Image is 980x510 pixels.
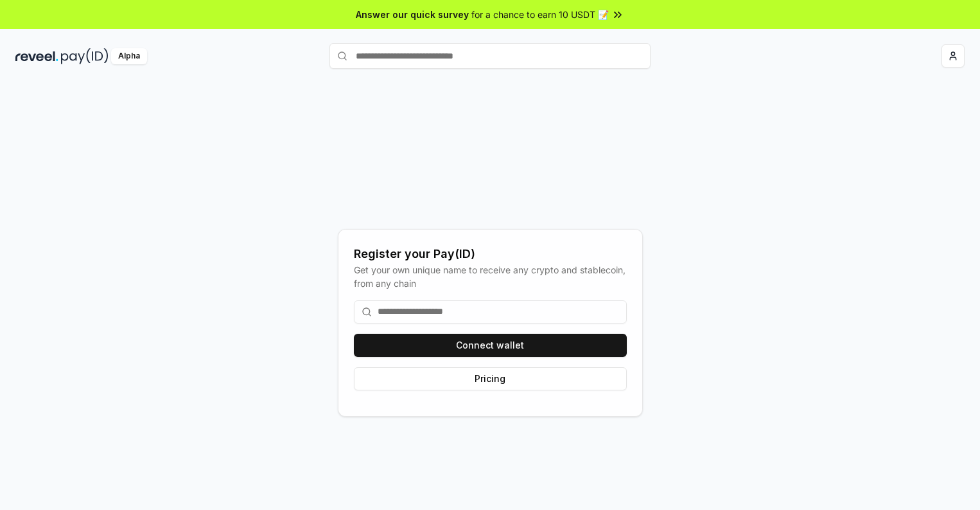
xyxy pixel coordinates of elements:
div: Register your Pay(ID) [354,245,627,263]
div: Alpha [111,48,147,64]
img: reveel_dark [15,48,58,64]
span: for a chance to earn 10 USDT 📝 [471,8,609,21]
span: Answer our quick survey [356,8,469,21]
button: Connect wallet [354,334,627,357]
div: Get your own unique name to receive any crypto and stablecoin, from any chain [354,263,627,290]
img: pay_id [61,48,109,64]
button: Pricing [354,367,627,390]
